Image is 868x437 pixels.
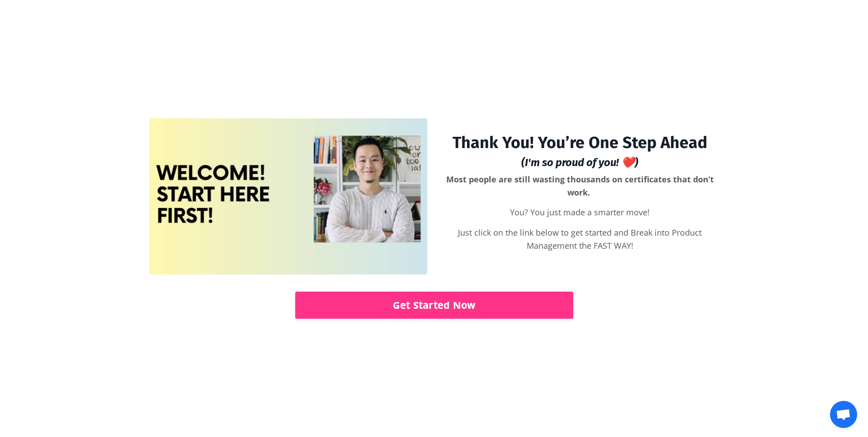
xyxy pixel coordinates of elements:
a: Get Started Now [295,292,573,319]
p: Just click on the link below to get started and Break into Product Management the FAST WAY! [441,226,719,252]
em: (I'm so proud of you! ❤️) [521,156,638,169]
p: You? You just made a smarter move! [441,206,719,219]
a: Open chat [830,401,857,428]
b: Thank You! You’re One Step Ahead [453,133,708,153]
b: Most people are still wasting thousands on certificates that don’t work. [446,174,714,198]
